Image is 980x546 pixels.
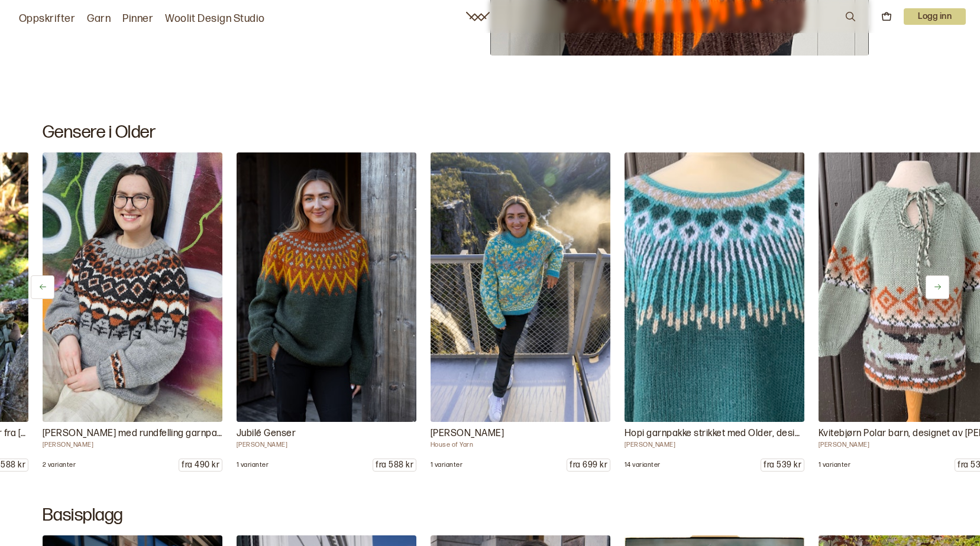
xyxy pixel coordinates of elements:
p: 14 varianter [625,461,661,469]
p: 2 varianter [43,461,76,469]
p: fra 699 kr [567,459,610,471]
img: Dale Garn DG 489 - 05 Vi har oppskrift og garnpakke til Jubilé Genser fra House of Yarn. Genseren... [237,152,416,422]
a: Linka Neumann Enkeltoppskrifter Vi har heldigital oppskrift og strikkepakke til Matoaka med rundf... [43,152,222,472]
h2: Gensere i Older [43,122,937,143]
img: House of Yarn DG 489-04A Strikket genser i OLDER 100 % ull og EVENTYRLIG GARN 70 % superwash ull,... [431,152,610,422]
p: [PERSON_NAME] [43,441,222,449]
a: Woolit Design Studio [165,11,265,27]
a: Linka Neumann Denne oppskriften finnes kun i Boken "Villmarksgensere - varme gensere til små og s... [625,152,804,472]
a: Pinner [122,11,153,27]
p: Logg inn [904,8,966,25]
button: User dropdown [904,8,966,25]
p: [PERSON_NAME] [431,427,610,441]
a: Dale Garn DG 489 - 05 Vi har oppskrift og garnpakke til Jubilé Genser fra House of Yarn. Genseren... [237,152,416,472]
p: fra 490 kr [179,459,222,471]
img: Linka Neumann Enkeltoppskrifter Vi har heldigital oppskrift og strikkepakke til Matoaka med rundf... [43,152,222,422]
p: [PERSON_NAME] [625,441,804,449]
p: [PERSON_NAME] med rundfelling garnpakke i Older [43,427,222,441]
a: Garn [87,11,111,27]
p: fra 588 kr [373,459,416,471]
img: Linka Neumann Denne oppskriften finnes kun i Boken "Villmarksgensere - varme gensere til små og s... [625,152,804,422]
p: [PERSON_NAME] [237,441,416,449]
a: Woolit [466,12,490,21]
p: 1 varianter [819,461,850,469]
p: fra 539 kr [761,459,804,471]
p: Hopi garnpakke strikket med Older, designet av [PERSON_NAME] [625,427,804,441]
p: 1 varianter [431,461,462,469]
p: Jubilé Genser [237,427,416,441]
p: House of Yarn [431,441,610,449]
a: House of Yarn DG 489-04A Strikket genser i OLDER 100 % ull og EVENTYRLIG GARN 70 % superwash ull,... [431,152,610,472]
a: Oppskrifter [19,11,75,27]
p: 1 varianter [237,461,269,469]
h2: Basisplagg [43,505,937,526]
